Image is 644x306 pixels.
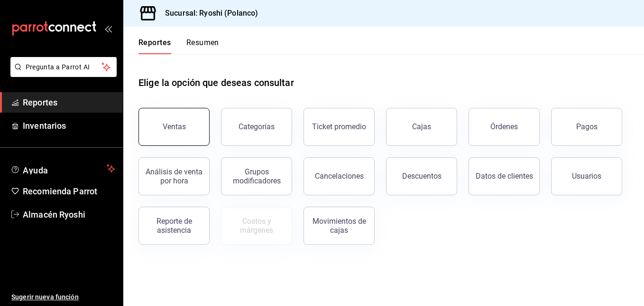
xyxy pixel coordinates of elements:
div: Cancelaciones [315,172,364,181]
div: Cajas [412,121,432,133]
a: Cajas [386,108,457,146]
span: Reportes [23,96,115,109]
button: Reportes [138,38,171,54]
button: Movimientos de cajas [304,207,375,245]
span: Inventarios [23,119,115,132]
button: Contrata inventarios para ver este reporte [221,207,292,245]
button: Usuarios [551,157,622,195]
div: Descuentos [402,172,442,181]
span: Recomienda Parrot [23,185,115,198]
div: Reporte de asistencia [145,217,203,235]
div: Movimientos de cajas [310,217,368,235]
span: Pregunta a Parrot AI [26,62,102,72]
span: Almacén Ryoshi [23,208,115,221]
button: Reporte de asistencia [138,207,210,245]
button: Análisis de venta por hora [138,157,210,195]
button: Descuentos [386,157,457,195]
button: Datos de clientes [469,157,540,195]
button: Ticket promedio [304,108,375,146]
div: Usuarios [572,172,601,181]
div: Órdenes [490,122,518,131]
div: Grupos modificadores [227,167,286,185]
div: navigation tabs [138,38,219,54]
button: Pagos [551,108,622,146]
div: Ticket promedio [312,122,366,131]
div: Categorías [239,122,275,131]
span: Sugerir nueva función [11,292,115,302]
div: Pagos [576,122,598,131]
button: Ventas [138,108,210,146]
h3: Sucursal: Ryoshi (Polanco) [157,8,258,19]
button: Pregunta a Parrot AI [10,57,117,77]
button: open_drawer_menu [104,25,112,32]
div: Datos de clientes [476,172,533,181]
button: Grupos modificadores [221,157,292,195]
button: Cancelaciones [304,157,375,195]
div: Ventas [163,122,186,131]
span: Ayuda [23,163,103,174]
div: Análisis de venta por hora [145,167,203,185]
button: Categorías [221,108,292,146]
a: Pregunta a Parrot AI [7,69,117,79]
div: Costos y márgenes [227,217,286,235]
h1: Elige la opción que deseas consultar [138,76,294,90]
button: Órdenes [469,108,540,146]
button: Resumen [186,38,219,54]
